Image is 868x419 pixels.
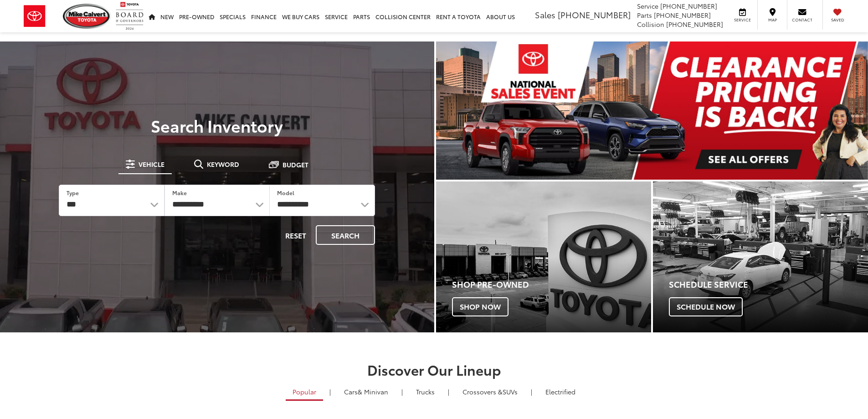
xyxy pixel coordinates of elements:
[316,225,375,245] button: Search
[732,17,753,23] span: Service
[666,20,723,29] span: [PHONE_NUMBER]
[172,189,187,197] label: Make
[446,387,452,396] li: |
[282,161,308,168] span: Budget
[637,1,658,10] span: Service
[452,297,508,316] span: Shop Now
[38,116,396,134] h3: Search Inventory
[67,189,79,197] label: Type
[63,4,111,29] img: Mike Calvert Toyota
[358,387,388,396] span: & Minivan
[792,17,812,23] span: Contact
[207,161,239,167] span: Keyword
[399,387,405,396] li: |
[462,387,503,396] span: Crossovers &
[456,384,524,399] a: SUVs
[669,280,868,289] h4: Schedule Service
[327,387,333,396] li: |
[113,362,755,377] h2: Discover Our Lineup
[660,1,717,10] span: [PHONE_NUMBER]
[669,297,743,316] span: Schedule Now
[654,10,711,20] span: [PHONE_NUMBER]
[337,384,395,399] a: Cars
[535,9,555,21] span: Sales
[436,181,651,332] a: Shop Pre-Owned Shop Now
[637,20,664,29] span: Collision
[277,225,314,245] button: Reset
[277,189,294,197] label: Model
[436,181,651,332] div: Toyota
[139,161,164,167] span: Vehicle
[452,280,651,289] h4: Shop Pre-Owned
[637,10,652,20] span: Parts
[409,384,442,399] a: Trucks
[558,9,631,21] span: [PHONE_NUMBER]
[529,387,534,396] li: |
[762,17,782,23] span: Map
[286,384,323,401] a: Popular
[653,181,868,332] a: Schedule Service Schedule Now
[539,384,582,399] a: Electrified
[827,17,847,23] span: Saved
[653,181,868,332] div: Toyota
